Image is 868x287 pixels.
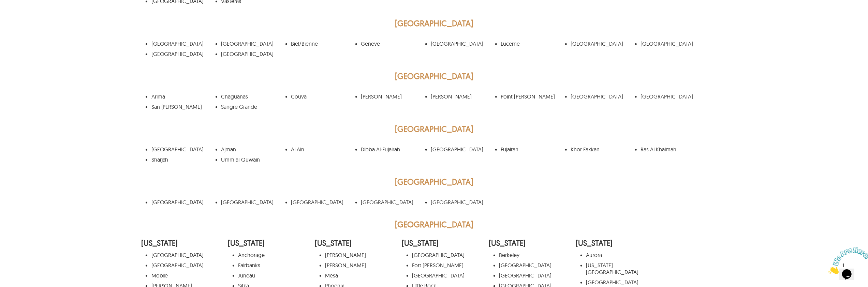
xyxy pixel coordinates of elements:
h2: [GEOGRAPHIC_DATA] [141,217,727,235]
a: [GEOGRAPHIC_DATA] [586,279,639,286]
a: Fujairah [501,146,519,153]
a: Lucerne [501,40,520,47]
a: Ras Al Khaimah [641,146,677,153]
a: Khor Fakkan [571,146,600,153]
a: Geneve [361,40,380,47]
a: [US_STATE][GEOGRAPHIC_DATA] [586,262,639,275]
a: [GEOGRAPHIC_DATA] [431,199,484,206]
a: Mesa [325,272,338,279]
a: [PERSON_NAME] [361,93,402,100]
div: [US_STATE] [576,240,613,246]
a: [GEOGRAPHIC_DATA] [151,252,204,258]
div: [US_STATE] [489,240,526,246]
a: Biel/Bienne [291,40,318,47]
a: [GEOGRAPHIC_DATA] [412,272,465,279]
a: Umm al-Quwain [221,156,260,163]
a: [GEOGRAPHIC_DATA] [641,93,693,100]
a: [GEOGRAPHIC_DATA] [151,262,204,269]
a: Mobile [151,272,168,279]
a: San [PERSON_NAME] [151,103,202,110]
a: [PERSON_NAME] [325,252,366,258]
a: [GEOGRAPHIC_DATA] [431,146,484,153]
div: [US_STATE] [402,240,439,246]
a: [GEOGRAPHIC_DATA] [499,262,552,269]
a: Berkeley [499,252,520,258]
a: Sharjah [151,156,168,163]
a: [PERSON_NAME] [431,93,472,100]
a: Point [PERSON_NAME] [501,93,555,100]
div: [US_STATE] [315,240,352,246]
a: Anchorage [238,252,265,258]
a: Fairbanks [238,262,261,269]
div: [US_STATE] [228,240,265,246]
a: Juneau [238,272,255,279]
a: [GEOGRAPHIC_DATA] [151,40,204,47]
a: [GEOGRAPHIC_DATA] [571,40,623,47]
a: [GEOGRAPHIC_DATA] [641,40,693,47]
a: Sangre Grande [221,103,258,110]
a: [GEOGRAPHIC_DATA] [221,40,274,47]
a: Couva [291,93,307,100]
a: Aurora [586,252,602,258]
iframe: chat widget [826,244,868,277]
h2: [GEOGRAPHIC_DATA] [141,69,727,86]
a: Al Ain [291,146,305,153]
div: [US_STATE] [141,240,178,246]
a: [GEOGRAPHIC_DATA] [361,199,414,206]
a: [GEOGRAPHIC_DATA] [221,50,274,57]
span: 1 [3,3,5,9]
a: [GEOGRAPHIC_DATA] [221,199,274,206]
a: Fort [PERSON_NAME] [412,262,464,269]
a: [GEOGRAPHIC_DATA] [151,146,204,153]
a: [GEOGRAPHIC_DATA] [412,252,465,258]
a: Arima [151,93,165,100]
a: [GEOGRAPHIC_DATA] [431,40,484,47]
a: [GEOGRAPHIC_DATA] [571,93,623,100]
a: [GEOGRAPHIC_DATA] [499,272,552,279]
a: Chaguanas [221,93,248,100]
a: [GEOGRAPHIC_DATA] [151,50,204,57]
img: Chat attention grabber [3,3,45,30]
a: [PERSON_NAME] [325,262,366,269]
h2: [GEOGRAPHIC_DATA] [141,175,727,192]
a: Dibba Al-Fujairah [361,146,400,153]
a: [GEOGRAPHIC_DATA] [151,199,204,206]
h2: [GEOGRAPHIC_DATA] [141,16,727,33]
h2: [GEOGRAPHIC_DATA] [141,122,727,139]
a: Ajman [221,146,236,153]
a: [GEOGRAPHIC_DATA] [291,199,344,206]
